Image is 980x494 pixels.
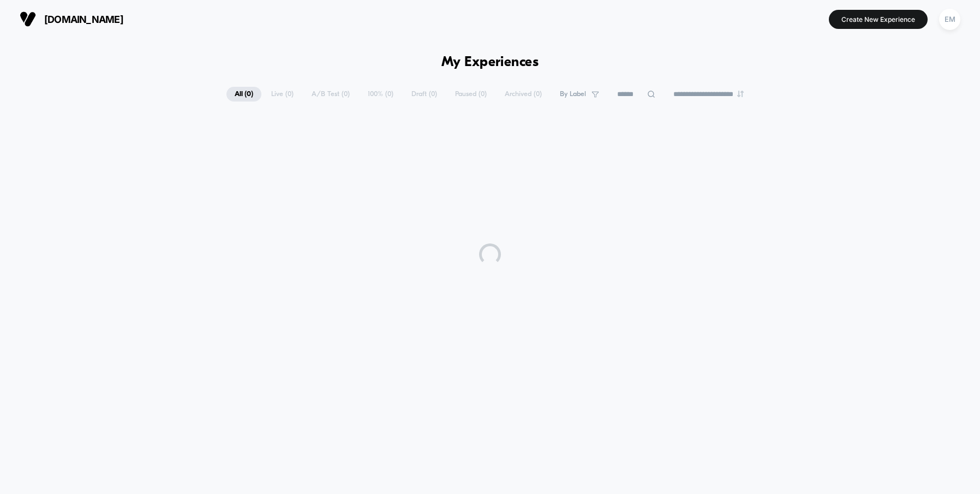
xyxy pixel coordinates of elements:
button: Create New Experience [829,10,928,29]
span: By Label [560,90,586,98]
span: [DOMAIN_NAME] [44,14,123,25]
div: EM [939,9,960,30]
h1: My Experiences [441,55,539,70]
button: EM [936,8,964,31]
span: All ( 0 ) [226,87,261,102]
img: Visually logo [20,11,36,27]
img: end [737,91,744,97]
button: [DOMAIN_NAME] [16,10,127,28]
